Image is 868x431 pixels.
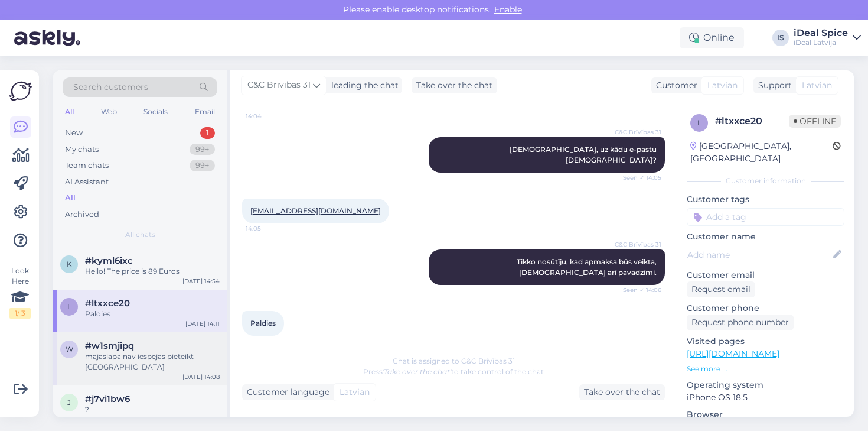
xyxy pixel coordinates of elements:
div: All [65,192,76,204]
span: Enable [491,4,526,15]
a: iDeal SpiceiDeal Latvija [794,28,861,47]
span: Offline [789,115,841,128]
div: New [65,127,83,139]
div: Support [753,79,792,92]
div: Hello! The price is 89 Euros [85,266,220,277]
div: My chats [65,144,99,155]
span: Search customers [73,81,148,93]
span: #j7vi1bw6 [85,394,130,404]
p: Customer email [687,269,844,281]
div: Customer [651,79,697,92]
div: [DATE] 14:11 [185,319,220,328]
img: Askly Logo [9,80,32,102]
div: All [63,104,76,119]
span: 14:11 [246,336,290,345]
div: 99+ [190,160,215,171]
div: ? [85,404,220,415]
span: Latvian [802,79,832,92]
span: Paldies [250,319,276,328]
p: Browser [687,409,844,421]
span: Latvian [340,386,370,398]
span: j [67,398,71,407]
div: [DATE] 14:07 [182,415,220,424]
i: 'Take over the chat' [383,367,451,376]
div: Customer language [242,386,329,398]
span: Latvian [707,79,738,92]
div: IS [772,30,789,46]
div: majaslapa nav iespejas pieteikt [GEOGRAPHIC_DATA] [85,351,220,372]
span: Seen ✓ 14:06 [617,286,661,294]
div: Socials [141,104,170,119]
span: Press to take control of the chat [363,367,544,376]
div: iDeal Spice [794,28,848,38]
div: # ltxxce20 [715,114,789,128]
span: C&C Brīvības 31 [615,128,661,137]
div: Paldies [85,309,220,319]
div: [DATE] 14:54 [182,277,220,286]
p: Customer phone [687,302,844,315]
div: 1 / 3 [9,308,31,319]
input: Add name [687,248,831,261]
div: [DATE] 14:08 [182,372,220,381]
div: leading the chat [327,79,399,92]
a: [URL][DOMAIN_NAME] [687,348,779,359]
div: Online [680,27,744,48]
div: Team chats [65,160,109,171]
span: All chats [125,229,155,240]
span: C&C Brīvības 31 [615,240,661,249]
span: #ltxxce20 [85,298,130,309]
span: l [697,118,701,127]
p: Visited pages [687,335,844,348]
input: Add a tag [687,208,844,226]
p: Customer tags [687,193,844,206]
span: [DEMOGRAPHIC_DATA], uz kādu e-pastu [DEMOGRAPHIC_DATA]? [510,145,658,164]
div: AI Assistant [65,176,109,188]
span: k [67,260,72,268]
span: Seen ✓ 14:05 [617,173,661,182]
div: Request phone number [687,315,794,330]
a: [EMAIL_ADDRESS][DOMAIN_NAME] [250,206,381,215]
div: Take over the chat [412,77,497,93]
span: 14:05 [246,224,290,233]
div: [GEOGRAPHIC_DATA], [GEOGRAPHIC_DATA] [690,140,833,165]
div: Request email [687,281,755,297]
p: Operating system [687,379,844,391]
p: iPhone OS 18.5 [687,391,844,404]
div: Archived [65,209,99,221]
div: Web [99,104,119,119]
div: Email [192,104,217,119]
span: Tikko nosūtīju, kad apmaksa būs veikta, [DEMOGRAPHIC_DATA] arī pavadzīmi. [517,257,658,277]
div: Look Here [9,265,31,319]
div: 1 [200,127,215,139]
span: w [66,345,73,354]
div: 99+ [190,144,215,155]
span: #w1smjipq [85,341,134,351]
span: C&C Brīvības 31 [247,79,311,92]
span: #kyml6ixc [85,255,133,266]
div: Customer information [687,176,844,186]
p: Customer name [687,231,844,243]
div: iDeal Latvija [794,38,848,47]
span: 14:04 [246,112,290,121]
p: See more ... [687,364,844,374]
span: Chat is assigned to C&C Brīvības 31 [393,357,515,365]
div: Take over the chat [579,384,665,400]
span: l [67,302,71,311]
